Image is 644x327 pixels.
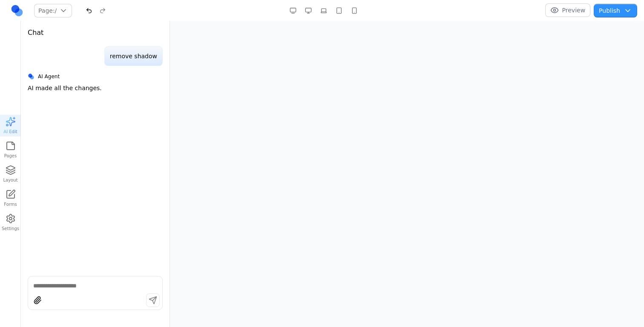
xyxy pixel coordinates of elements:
[34,4,72,17] button: Page:/
[28,73,163,80] div: AI Agent
[332,4,346,17] button: Tablet
[302,4,315,17] button: Desktop
[594,4,637,17] button: Publish
[545,3,591,17] button: Preview
[170,21,644,327] iframe: Preview
[110,52,157,60] p: remove shadow
[28,28,43,38] h3: Chat
[3,128,17,135] span: AI Edit
[317,4,331,17] button: Laptop
[286,4,300,17] button: Desktop Wide
[28,84,102,92] p: AI made all the changes.
[348,4,361,17] button: Mobile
